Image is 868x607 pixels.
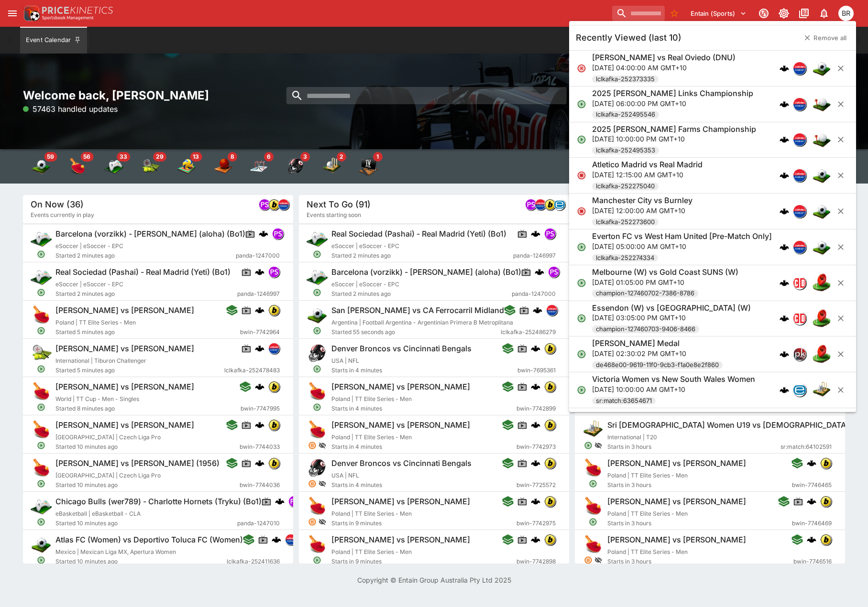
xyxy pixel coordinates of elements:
[775,5,792,22] button: Toggle light/dark mode
[592,110,659,119] span: lclkafka-252495546
[592,63,736,73] p: [DATE] 04:00:00 AM GMT+10
[525,199,537,210] div: pandascore
[55,281,123,288] span: eSoccer | eSoccer - EPC
[278,199,289,210] img: lclkafka.png
[322,157,341,176] div: Cricket
[607,535,746,545] h6: [PERSON_NAME] vs [PERSON_NAME]
[545,496,555,507] img: bwin.png
[307,419,328,440] img: table_tennis.png
[331,497,470,507] h6: [PERSON_NAME] vs [PERSON_NAME]
[577,64,586,73] svg: Abandoned
[755,5,772,22] button: Connected to PK
[307,266,328,287] img: esports.png
[307,343,328,364] img: american_football.png
[117,152,130,162] span: 33
[544,199,556,210] div: bwin
[307,457,328,478] img: american_football.png
[531,535,540,544] img: logo-cerberus.svg
[577,349,586,359] svg: Open
[512,289,556,299] span: panda-1247000
[268,266,280,278] div: pandascore
[592,217,659,227] span: lclkafka-252273600
[780,64,789,73] div: cerberus
[793,557,832,566] span: bwin-7746516
[812,238,831,257] img: soccer.png
[228,152,237,162] span: 8
[331,242,399,249] span: eSoccer | eSoccer - EPC
[331,229,506,239] h6: Real Sociedad (Pashai) - Real Madrid (Yeti) (Bo1)
[582,534,604,555] img: table_tennis.png
[31,534,52,555] img: soccer.png
[513,251,556,260] span: panda-1246997
[793,312,806,325] div: championdata
[331,420,470,430] h6: [PERSON_NAME] vs [PERSON_NAME]
[224,366,280,375] span: lclkafka-252478483
[307,199,371,210] h5: Next To Go (91)
[545,458,555,468] img: bwin.png
[544,343,556,354] div: bwin
[780,99,789,109] div: cerberus
[577,206,586,216] svg: Closed
[275,497,285,506] img: logo-cerberus.svg
[592,160,703,170] h6: Atletico Madrid vs Real Madrid
[141,157,160,176] div: Tennis
[577,99,586,109] svg: Open
[780,171,789,180] div: cerberus
[793,169,806,182] img: lclkafka.png
[793,241,806,253] img: lclkafka.png
[780,442,832,452] span: sr:match:64102591
[780,64,789,73] img: logo-cerberus.svg
[213,157,232,176] div: Basketball
[55,366,224,375] span: Started 5 minutes ago
[835,3,857,24] button: Ben Raymond
[582,496,604,517] img: table_tennis.png
[780,314,789,323] div: cerberus
[517,366,556,375] span: bwin-7695361
[55,242,123,249] span: eSoccer | eSoccer - EPC
[255,267,264,277] img: logo-cerberus.svg
[190,152,202,162] span: 13
[21,4,40,23] img: PriceKinetics Logo
[780,242,789,252] img: logo-cerberus.svg
[23,103,118,115] p: 57463 handled updates
[592,53,736,63] h6: [PERSON_NAME] vs Real Oviedo (DNU)
[807,535,816,544] img: logo-cerberus.svg
[592,182,659,191] span: lclkafka-252275040
[331,357,359,364] span: USA | NFL
[793,205,806,218] div: lclkafka
[269,343,279,354] img: lclkafka.png
[331,319,513,326] span: Argentina | Football Argentina - Argentinian Primera B Metroplitana
[268,199,280,210] div: bwin
[531,344,540,353] div: cerberus
[577,242,586,252] svg: Open
[795,5,813,22] button: Documentation
[255,344,264,353] div: cerberus
[269,458,279,468] img: bwin.png
[545,381,555,392] img: bwin.png
[37,365,45,373] svg: Open
[793,277,806,289] img: championdata.png
[531,458,540,468] img: logo-cerberus.svg
[255,267,264,277] div: cerberus
[535,267,544,277] div: cerberus
[255,382,264,391] img: logo-cerberus.svg
[838,6,854,21] div: Ben Raymond
[812,59,831,78] img: soccer.png
[793,276,806,290] div: championdata
[545,343,555,354] img: bwin.png
[501,327,556,337] span: lclkafka-252486279
[592,325,699,334] span: champion-127460703-9406-8466
[68,157,87,176] img: table_tennis
[793,384,806,396] img: betradar.png
[592,75,659,84] span: lclkafka-252373335
[545,228,555,239] img: pandascore.png
[667,6,682,21] button: No Bookmarks
[44,152,57,162] span: 59
[812,273,831,293] img: australian_rules.png
[255,458,264,468] img: logo-cerberus.svg
[780,171,789,180] img: logo-cerberus.svg
[812,202,831,221] img: soccer.png
[236,251,280,260] span: panda-1247000
[141,157,160,176] img: tennis
[793,348,806,360] img: pricekinetics.png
